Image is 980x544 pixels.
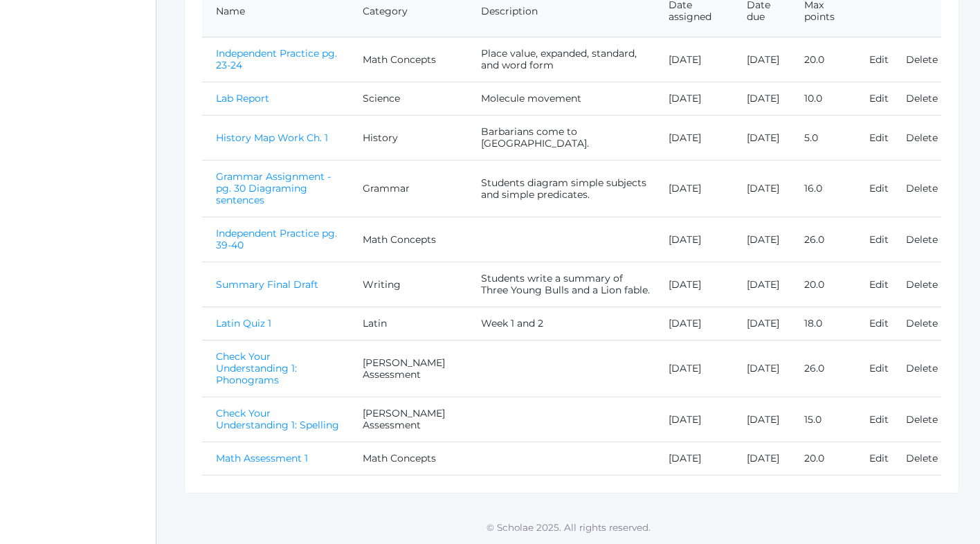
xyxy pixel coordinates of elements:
a: Delete [906,362,938,374]
td: [DATE] [655,217,734,262]
td: [DATE] [733,397,790,442]
td: 18.0 [790,307,855,341]
a: Grammar Assignment - pg. 30 Diagraming sentences [216,170,331,206]
td: Grammar [349,161,467,217]
td: Math Concepts [349,217,467,262]
td: [DATE] [733,161,790,217]
td: Molecule movement [467,82,655,116]
a: Edit [869,53,889,66]
td: [DATE] [733,442,790,475]
td: [DATE] [733,37,790,82]
a: Math Assessment 1 [216,452,308,464]
td: [PERSON_NAME] Assessment [349,397,467,442]
a: Independent Practice pg. 23-24 [216,47,337,71]
a: Edit [869,132,889,144]
a: Delete [906,53,938,66]
td: Math Concepts [349,442,467,475]
td: [DATE] [733,307,790,341]
td: [DATE] [655,116,734,161]
a: Edit [869,233,889,246]
td: [DATE] [655,262,734,307]
a: Delete [906,182,938,194]
td: [DATE] [655,307,734,341]
a: Edit [869,317,889,329]
td: Science [349,82,467,116]
td: Barbarians come to [GEOGRAPHIC_DATA]. [467,116,655,161]
td: 20.0 [790,37,855,82]
a: Edit [869,452,889,464]
td: Week 1 and 2 [467,307,655,341]
a: Delete [906,92,938,105]
a: Edit [869,92,889,105]
td: Students write a summary of Three Young Bulls and a Lion fable. [467,262,655,307]
td: 20.0 [790,262,855,307]
td: [DATE] [733,262,790,307]
td: 20.0 [790,442,855,475]
td: Writing [349,262,467,307]
td: 26.0 [790,217,855,262]
td: [DATE] [733,341,790,397]
td: Place value, expanded, standard, and word form [467,37,655,82]
td: [DATE] [655,161,734,217]
a: Delete [906,132,938,144]
td: 15.0 [790,397,855,442]
a: Delete [906,317,938,329]
a: Delete [906,413,938,426]
td: [DATE] [655,82,734,116]
a: Delete [906,233,938,246]
td: [DATE] [733,82,790,116]
a: Independent Practice pg. 39-40 [216,227,337,251]
a: Delete [906,452,938,464]
a: Edit [869,278,889,291]
td: [PERSON_NAME] Assessment [349,341,467,397]
a: Summary Final Draft [216,278,318,291]
td: Latin [349,307,467,341]
a: Check Your Understanding 1: Spelling [216,407,339,431]
td: [DATE] [733,116,790,161]
a: Edit [869,182,889,194]
td: 26.0 [790,341,855,397]
a: Edit [869,413,889,426]
a: History Map Work Ch. 1 [216,132,328,144]
td: [DATE] [655,37,734,82]
a: Delete [906,278,938,291]
td: History [349,116,467,161]
p: © Scholae 2025. All rights reserved. [156,520,980,534]
a: Latin Quiz 1 [216,317,271,329]
td: [DATE] [733,217,790,262]
td: [DATE] [655,442,734,475]
td: [DATE] [655,397,734,442]
td: 16.0 [790,161,855,217]
a: Edit [869,362,889,374]
td: Students diagram simple subjects and simple predicates. [467,161,655,217]
a: Check Your Understanding 1: Phonograms [216,350,297,386]
a: Lab Report [216,92,269,105]
td: 10.0 [790,82,855,116]
td: 5.0 [790,116,855,161]
td: [DATE] [655,341,734,397]
td: Math Concepts [349,37,467,82]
